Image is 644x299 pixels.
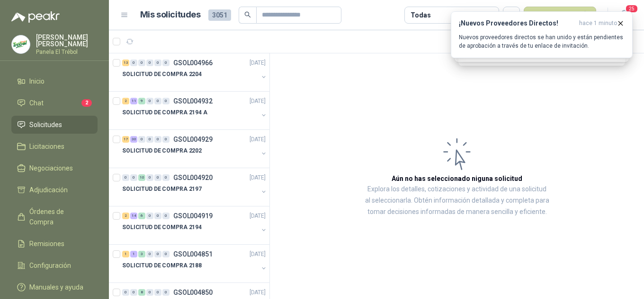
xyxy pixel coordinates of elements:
[162,213,170,219] div: 0
[122,172,268,202] a: 0 0 10 0 0 0 GSOL004920[DATE] SOLICITUD DE COMPRA 2197
[122,248,268,279] a: 1 1 3 0 0 0 GSOL004851[DATE] SOLICITUD DE COMPRA 2188
[122,261,202,270] p: SOLICITUD DE COMPRA 2188
[130,213,137,219] div: 14
[154,289,161,296] div: 0
[11,116,98,134] a: Solicitudes
[208,9,231,21] span: 3051
[29,282,83,292] span: Manuales y ayuda
[162,289,170,296] div: 0
[250,250,266,259] p: [DATE]
[173,289,213,296] p: GSOL004850
[122,210,268,240] a: 2 14 6 0 0 0 GSOL004919[DATE] SOLICITUD DE COMPRA 2194
[11,278,98,296] a: Manuales y ayuda
[146,136,153,143] div: 0
[451,11,633,58] button: ¡Nuevos Proveedores Directos!hace 1 minuto Nuevos proveedores directos se han unido y están pendi...
[29,239,64,249] span: Remisiones
[146,98,153,104] div: 0
[154,136,161,143] div: 0
[122,134,268,164] a: 17 30 0 0 0 0 GSOL004929[DATE] SOLICITUD DE COMPRA 2202
[138,289,145,296] div: 8
[11,94,98,112] a: Chat2
[524,7,596,24] button: Nueva solicitud
[579,19,617,27] span: hace 1 minuto
[138,136,145,143] div: 0
[122,174,129,181] div: 0
[616,7,633,24] button: 25
[173,136,213,143] p: GSOL004929
[122,136,129,143] div: 17
[154,98,161,104] div: 0
[29,141,64,152] span: Licitaciones
[122,251,129,257] div: 1
[11,137,98,155] a: Licitaciones
[122,60,129,66] div: 13
[146,60,153,66] div: 0
[173,251,213,257] p: GSOL004851
[11,256,98,274] a: Configuración
[154,213,161,219] div: 0
[162,60,170,66] div: 0
[29,185,68,195] span: Adjudicación
[122,57,268,87] a: 13 0 0 0 0 0 GSOL004966[DATE] SOLICITUD DE COMPRA 2204
[250,212,266,221] p: [DATE]
[411,10,430,20] div: Todas
[130,174,137,181] div: 0
[29,260,71,271] span: Configuración
[81,99,92,107] span: 2
[138,213,145,219] div: 6
[36,34,98,47] p: [PERSON_NAME] [PERSON_NAME]
[138,60,145,66] div: 0
[244,11,251,18] span: search
[130,289,137,296] div: 0
[154,60,161,66] div: 0
[173,98,213,104] p: GSOL004932
[162,136,170,143] div: 0
[154,251,161,257] div: 0
[11,235,98,253] a: Remisiones
[154,174,161,181] div: 0
[625,4,638,13] span: 25
[122,146,202,155] p: SOLICITUD DE COMPRA 2202
[122,98,129,104] div: 2
[29,98,44,108] span: Chat
[11,203,98,231] a: Órdenes de Compra
[162,251,170,257] div: 0
[392,173,522,184] h3: Aún no has seleccionado niguna solicitud
[138,251,145,257] div: 3
[122,223,202,232] p: SOLICITUD DE COMPRA 2194
[173,213,213,219] p: GSOL004919
[12,35,30,53] img: Company Logo
[138,174,145,181] div: 10
[138,98,145,104] div: 9
[11,11,60,23] img: Logo peakr
[250,59,266,68] p: [DATE]
[459,33,625,50] p: Nuevos proveedores directos se han unido y están pendientes de aprobación a través de tu enlace d...
[122,185,202,194] p: SOLICITUD DE COMPRA 2197
[29,206,89,227] span: Órdenes de Compra
[122,289,129,296] div: 0
[459,19,575,27] h3: ¡Nuevos Proveedores Directos!
[36,49,98,55] p: Panela El Trébol
[146,213,153,219] div: 0
[130,251,137,257] div: 1
[146,174,153,181] div: 0
[250,135,266,144] p: [DATE]
[162,98,170,104] div: 0
[250,97,266,106] p: [DATE]
[11,159,98,177] a: Negociaciones
[173,60,213,66] p: GSOL004966
[365,184,549,218] p: Explora los detalles, cotizaciones y actividad de una solicitud al seleccionarla. Obtén informaci...
[146,251,153,257] div: 0
[146,289,153,296] div: 0
[130,98,137,104] div: 11
[11,181,98,199] a: Adjudicación
[29,163,73,173] span: Negociaciones
[29,120,62,130] span: Solicitudes
[122,70,202,79] p: SOLICITUD DE COMPRA 2204
[11,72,98,90] a: Inicio
[130,60,137,66] div: 0
[29,76,45,86] span: Inicio
[122,95,268,126] a: 2 11 9 0 0 0 GSOL004932[DATE] SOLICITUD DE COMPRA 2194 A
[122,213,129,219] div: 2
[250,288,266,297] p: [DATE]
